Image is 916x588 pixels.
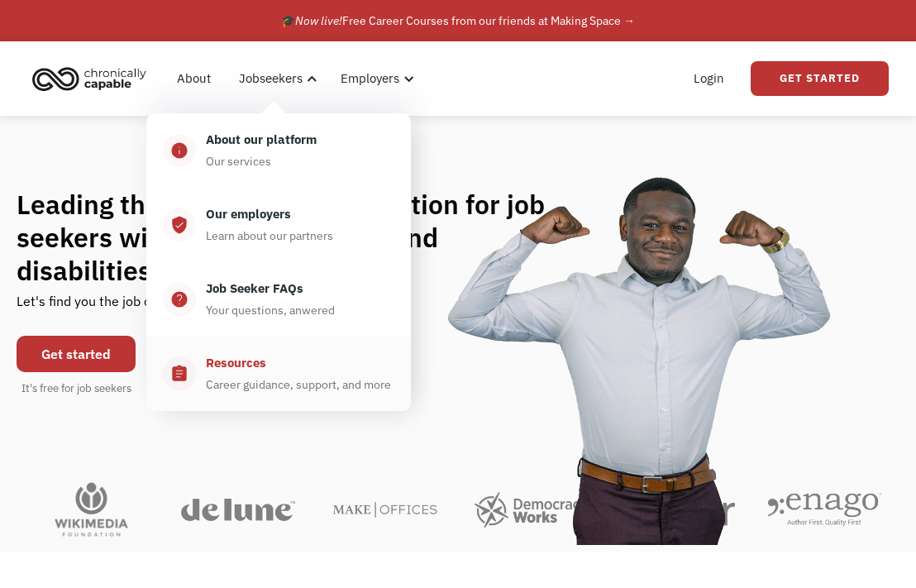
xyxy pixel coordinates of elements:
div: Employers [331,52,419,105]
a: verified_userOur employersLearn about our partners [146,188,411,262]
div: Employers [341,69,399,88]
div: verified_user [170,215,188,235]
a: assignmentResourcesCareer guidance, support, and more [146,337,411,411]
div: help_center [170,289,188,309]
a: home [27,60,159,97]
div: 🎓 Free Career Courses from our friends at Making Space → [281,11,635,31]
a: Get Started [751,61,889,96]
div: Job Seeker FAQs [206,279,303,299]
img: Chronically Capable logo [27,60,151,97]
a: About [167,52,221,105]
a: infoAbout our platformOur services [146,113,411,188]
a: help_centerJob Seeker FAQsYour questions, anwered [146,262,411,337]
div: assignment [170,364,188,384]
div: info [170,141,188,160]
a: Get started [17,336,136,372]
a: Login [684,52,734,105]
h1: Leading the flexible work revolution for job seekers with chronic illnesses and disabilities [17,188,546,287]
div: Let's find you the job of your dreams [17,287,234,327]
div: Our employers [206,204,291,224]
em: Now live! [295,13,342,28]
nav: Jobseekers [146,105,411,411]
div: About our platform [206,130,317,150]
div: Resources [206,353,266,373]
div: It's free for job seekers [21,380,131,397]
div: Career guidance, support, and more [206,375,391,394]
div: Learn about our partners [206,226,333,246]
div: Our services [206,151,271,171]
div: Jobseekers [239,69,303,88]
div: Jobseekers [229,52,322,105]
div: Your questions, anwered [206,300,335,320]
